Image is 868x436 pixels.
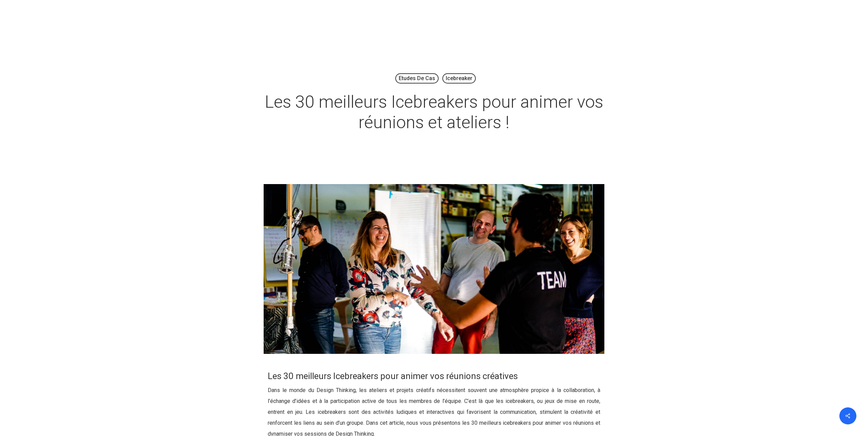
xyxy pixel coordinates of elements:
[395,73,439,84] a: Etudes de cas
[268,370,600,382] h3: Les 30 meilleurs Icebreakers pour animer vos réunions créatives
[442,73,476,84] a: Icebreaker
[264,85,605,139] h1: Les 30 meilleurs Icebreakers pour animer vos réunions et ateliers !
[264,184,605,354] img: 30 meilleurs ice breakers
